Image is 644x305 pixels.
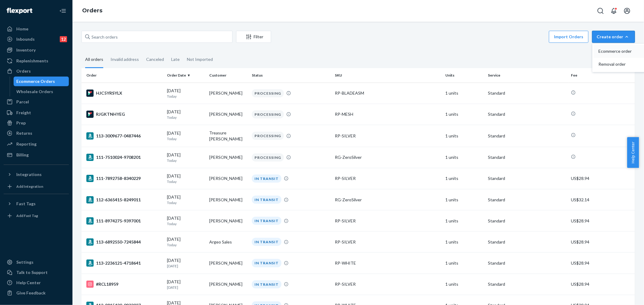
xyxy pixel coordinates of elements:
[167,109,205,120] div: [DATE]
[146,52,164,67] div: Canceled
[171,52,180,67] div: Late
[16,259,34,265] div: Settings
[167,221,205,226] p: Today
[335,154,441,160] div: RG-ZeroSilver
[111,52,139,67] div: Invalid address
[335,111,441,117] div: RP-MESH
[207,210,249,231] td: [PERSON_NAME]
[4,199,69,209] button: Fast Tags
[488,281,566,287] p: Standard
[16,68,31,74] div: Orders
[167,115,205,120] p: Today
[4,211,69,221] a: Add Fast Tag
[16,47,36,53] div: Inventory
[167,200,205,205] p: Today
[252,132,284,140] div: PROCESSING
[207,189,249,210] td: [PERSON_NAME]
[569,189,635,210] td: US$32.14
[167,242,205,247] p: Today
[17,89,53,95] div: Wholesale Orders
[16,99,29,105] div: Parcel
[7,8,32,14] img: Flexport logo
[82,31,232,43] input: Search orders
[443,125,486,147] td: 1 units
[4,66,69,76] a: Orders
[252,280,281,288] div: IN TRANSIT
[627,137,639,168] span: Help Center
[332,68,443,83] th: SKU
[598,62,636,66] span: Removal order
[167,130,205,141] div: [DATE]
[16,58,48,64] div: Replenishments
[167,152,205,163] div: [DATE]
[488,197,566,203] p: Standard
[167,194,205,205] div: [DATE]
[167,285,205,290] p: [DATE]
[569,274,635,295] td: US$28.94
[443,168,486,189] td: 1 units
[488,90,566,96] p: Standard
[569,231,635,253] td: US$28.94
[4,128,69,138] a: Returns
[4,288,69,298] button: Give Feedback
[4,118,69,128] a: Prep
[16,184,43,189] div: Add Integration
[4,56,69,66] a: Replenishments
[443,104,486,125] td: 1 units
[488,111,566,117] p: Standard
[485,68,569,83] th: Service
[443,83,486,104] td: 1 units
[569,253,635,274] td: US$28.94
[488,218,566,224] p: Standard
[252,153,284,162] div: PROCESSING
[167,279,205,290] div: [DATE]
[443,147,486,168] td: 1 units
[16,110,31,116] div: Freight
[16,213,38,218] div: Add Fast Tag
[4,268,69,277] a: Talk to Support
[167,136,205,141] p: Today
[207,147,249,168] td: [PERSON_NAME]
[167,158,205,163] p: Today
[167,94,205,99] p: Today
[443,68,486,83] th: Units
[608,5,620,17] button: Open notifications
[207,168,249,189] td: [PERSON_NAME]
[207,253,249,274] td: [PERSON_NAME]
[549,31,588,43] button: Import Orders
[443,189,486,210] td: 1 units
[167,88,205,99] div: [DATE]
[60,36,67,42] div: 12
[252,259,281,267] div: IN TRANSIT
[14,87,69,96] a: Wholesale Orders
[252,175,281,183] div: IN TRANSIT
[488,239,566,245] p: Standard
[86,132,162,140] div: 113-3009677-0487446
[569,210,635,231] td: US$28.94
[252,89,284,97] div: PROCESSING
[4,150,69,160] a: Billing
[17,78,55,84] div: Ecommerce Orders
[167,179,205,184] p: Today
[16,130,32,136] div: Returns
[569,68,635,83] th: Fee
[167,257,205,269] div: [DATE]
[86,217,162,225] div: 111-8974275-9397001
[207,231,249,253] td: Argeo Sales
[167,236,205,247] div: [DATE]
[335,239,441,245] div: RP-SILVER
[167,215,205,226] div: [DATE]
[209,73,247,78] div: Customer
[569,168,635,189] td: US$28.94
[207,104,249,125] td: [PERSON_NAME]
[4,170,69,179] button: Integrations
[335,260,441,266] div: RP-WHITE
[4,257,69,267] a: Settings
[4,24,69,34] a: Home
[488,260,566,266] p: Standard
[165,68,207,83] th: Order Date
[16,152,29,158] div: Billing
[57,5,69,17] button: Close Navigation
[488,133,566,139] p: Standard
[4,45,69,55] a: Inventory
